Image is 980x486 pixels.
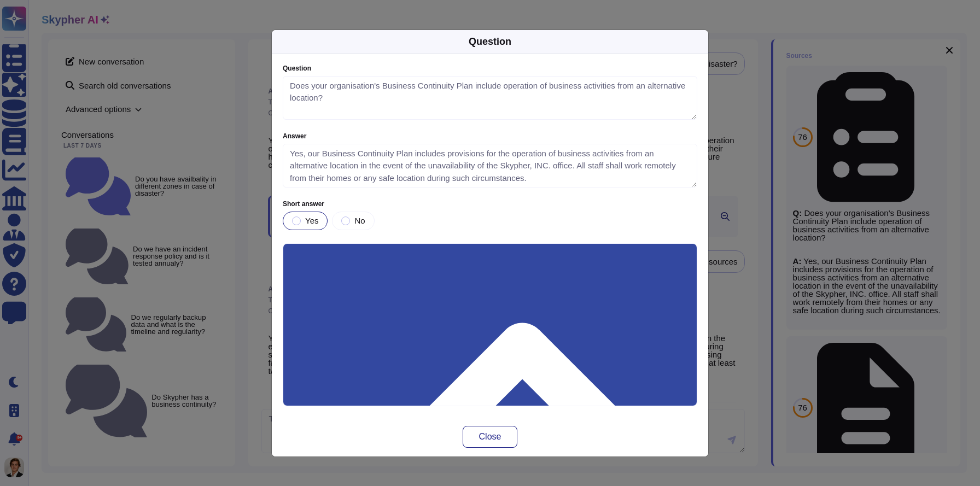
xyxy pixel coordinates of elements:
[463,426,517,448] button: Close
[283,65,697,72] label: Question
[354,216,365,225] span: No
[283,201,697,207] label: Short answer
[479,432,501,441] span: Close
[283,133,697,139] label: Answer
[305,216,318,225] span: Yes
[283,144,697,188] textarea: Yes, our Business Continuity Plan includes provisions for the operation of business activities fr...
[283,76,697,120] textarea: Does your organisation's Business Continuity Plan include operation of business activities from a...
[469,34,511,49] div: Question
